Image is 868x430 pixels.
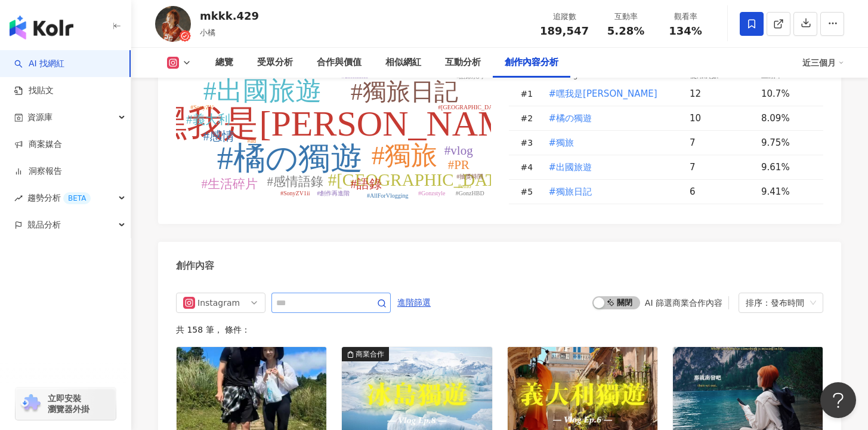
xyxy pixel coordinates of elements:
[607,25,644,37] span: 5.28%
[752,180,823,204] td: 9.41%
[385,56,421,70] div: 相似網紅
[539,131,681,155] td: #獨旅
[203,76,322,106] tspan: #出國旅遊
[248,137,256,144] tspan: #ad
[539,106,681,131] td: #橘の獨遊
[549,112,592,125] span: #橘の獨遊
[539,155,681,180] td: #出國旅遊
[176,259,214,272] div: 創作內容
[351,78,458,105] tspan: #獨旅日記
[456,190,484,196] tspan: #GonzHBD
[397,293,431,312] span: 進階篩選
[48,393,89,414] span: 立即安裝 瀏覽器外掛
[690,185,752,198] div: 6
[197,293,236,312] div: Instagram
[134,104,543,143] tspan: #嘿我是[PERSON_NAME]
[10,16,73,39] img: logo
[761,87,811,100] div: 10.7%
[367,192,408,199] tspan: #AllForVlogging
[669,25,702,37] span: 134%
[548,180,593,204] button: #獨旅日記
[190,104,214,110] tspan: #SonyZV
[351,177,382,191] tspan: #語錄
[203,129,235,143] tspan: #感情
[820,382,856,418] iframe: Help Scout Beacon - Open
[372,141,437,170] tspan: #獨旅
[356,348,384,360] div: 商業合作
[14,58,64,70] a: searchAI 找網紅
[317,190,350,196] tspan: #創作再進階
[761,161,811,174] div: 9.61%
[521,161,539,174] div: # 4
[690,87,752,100] div: 12
[16,388,116,420] a: chrome extension立即安裝 瀏覽器外掛
[19,394,42,413] img: chrome extension
[448,158,469,172] tspan: #PR
[663,11,708,23] div: 觀看率
[155,6,191,42] img: KOL Avatar
[549,136,574,149] span: #獨旅
[521,112,539,125] div: # 2
[548,155,593,179] button: #出國旅遊
[444,143,473,158] tspan: #vlog
[280,190,310,196] tspan: #SonyZV1ii
[539,180,681,204] td: #獨旅日記
[217,140,363,176] tspan: #橘の獨遊
[521,185,539,198] div: # 5
[27,185,91,211] span: 趨勢分析
[521,136,539,149] div: # 3
[521,87,539,100] div: # 1
[27,104,52,131] span: 資源庫
[549,185,592,198] span: #獨旅日記
[548,106,593,130] button: #橘の獨遊
[14,139,62,150] a: 商案媒合
[202,177,258,191] tspan: #生活碎片
[548,82,658,106] button: #嘿我是[PERSON_NAME]
[752,106,823,131] td: 8.09%
[14,194,23,202] span: rise
[27,211,61,238] span: 競品分析
[549,87,657,100] span: #嘿我是[PERSON_NAME]
[548,131,575,155] button: #獨旅
[63,192,91,204] div: BETA
[186,112,230,127] tspan: #義大利
[505,56,558,70] div: 創作內容分析
[328,170,513,189] tspan: #[GEOGRAPHIC_DATA]
[200,8,259,23] div: mkkk.429
[690,112,752,125] div: 10
[267,174,324,189] tspan: #感情語錄
[690,161,752,174] div: 7
[761,136,811,149] div: 9.75%
[458,183,471,189] tspan: #emo
[752,82,823,106] td: 10.7%
[603,11,648,23] div: 互動率
[418,190,446,196] tspan: #Gonzstyle
[690,136,752,149] div: 7
[752,155,823,180] td: 9.61%
[445,56,481,70] div: 互動分析
[761,185,811,198] div: 9.41%
[215,56,233,70] div: 總覽
[176,325,823,334] div: 共 158 筆 ， 條件：
[456,173,483,180] tspan: #抽獎時間
[540,11,589,23] div: 追蹤數
[761,112,811,125] div: 8.09%
[539,82,681,106] td: #嘿我是小橘
[746,293,805,312] div: 排序：發布時間
[752,131,823,155] td: 9.75%
[645,298,722,308] div: AI 篩選商業合作內容
[438,104,502,110] tspan: #[GEOGRAPHIC_DATA]
[549,161,592,174] span: #出國旅遊
[200,28,215,37] span: 小橘
[14,85,54,97] a: 找貼文
[540,24,589,37] span: 189,547
[14,165,62,177] a: 洞察報告
[802,53,844,72] div: 近三個月
[317,56,362,70] div: 合作與價值
[397,293,431,312] button: 進階篩選
[257,56,293,70] div: 受眾分析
